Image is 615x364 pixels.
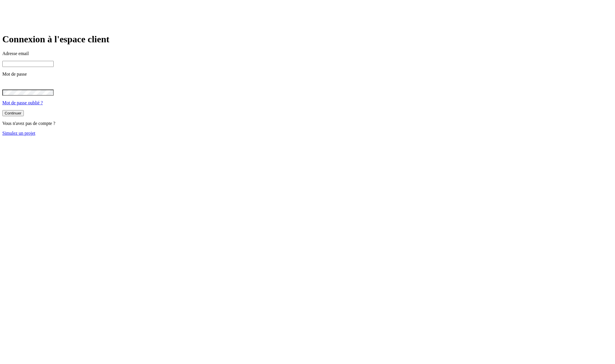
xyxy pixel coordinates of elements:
[2,100,43,105] a: Mot de passe oublié ?
[2,121,613,126] p: Vous n'avez pas de compte ?
[2,72,613,77] p: Mot de passe
[2,51,613,56] p: Adresse email
[2,34,613,45] h1: Connexion à l'espace client
[2,131,35,136] a: Simulez un projet
[5,111,21,115] div: Continuer
[2,110,24,116] button: Continuer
